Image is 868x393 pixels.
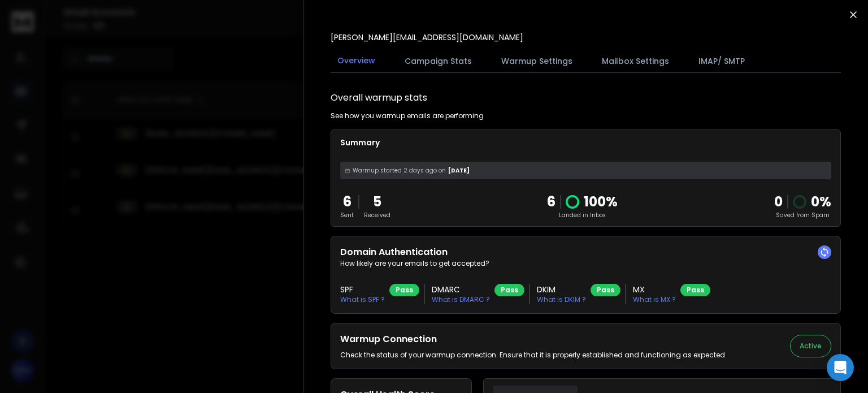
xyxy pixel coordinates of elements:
[432,295,490,304] p: What is DMARC ?
[584,193,618,211] p: 100 %
[827,354,854,381] div: Open Intercom Messenger
[633,284,676,295] h3: MX
[547,193,555,211] p: 6
[494,284,524,296] div: Pass
[595,49,676,74] button: Mailbox Settings
[494,49,579,74] button: Warmup Settings
[331,91,427,105] h1: Overall warmup stats
[340,245,831,259] h2: Domain Authentication
[340,162,831,179] div: [DATE]
[364,193,390,211] p: 5
[398,49,479,74] button: Campaign Stats
[340,295,385,304] p: What is SPF ?
[547,211,618,219] p: Landed in Inbox
[389,284,419,296] div: Pass
[364,211,390,219] p: Received
[591,284,620,296] div: Pass
[774,211,831,219] p: Saved from Spam
[331,32,523,43] p: [PERSON_NAME][EMAIL_ADDRESS][DOMAIN_NAME]
[432,284,490,295] h3: DMARC
[633,295,676,304] p: What is MX ?
[340,284,385,295] h3: SPF
[537,295,586,304] p: What is DKIM ?
[790,335,831,357] button: Active
[340,259,831,268] p: How likely are your emails to get accepted?
[340,137,831,148] p: Summary
[340,211,354,219] p: Sent
[340,332,727,346] h2: Warmup Connection
[811,193,831,211] p: 0 %
[340,193,354,211] p: 6
[537,284,586,295] h3: DKIM
[692,49,752,74] button: IMAP/ SMTP
[331,48,382,74] button: Overview
[331,111,484,120] p: See how you warmup emails are performing
[680,284,710,296] div: Pass
[340,351,727,360] p: Check the status of your warmup connection. Ensure that it is properly established and functionin...
[774,192,783,211] strong: 0
[353,166,446,175] span: Warmup started 2 days ago on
